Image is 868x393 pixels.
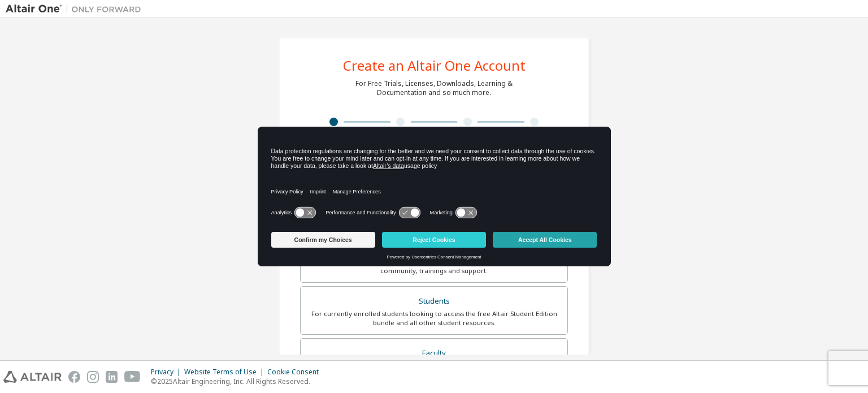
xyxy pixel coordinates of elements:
img: instagram.svg [87,371,99,383]
div: For Free Trials, Licenses, Downloads, Learning & Documentation and so much more. [355,79,513,97]
div: Privacy [151,368,184,377]
div: For currently enrolled students looking to access the free Altair Student Edition bundle and all ... [307,309,561,327]
img: facebook.svg [68,371,80,383]
img: youtube.svg [124,371,141,383]
img: altair_logo.svg [3,371,62,383]
div: Faculty [307,346,561,361]
div: Create an Altair One Account [343,59,526,72]
p: © 2025 Altair Engineering, Inc. All Rights Reserved. [151,377,325,386]
div: Students [307,293,561,309]
div: Cookie Consent [267,368,325,377]
img: linkedin.svg [106,371,118,383]
div: Website Terms of Use [184,368,267,377]
img: Altair One [6,3,147,15]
